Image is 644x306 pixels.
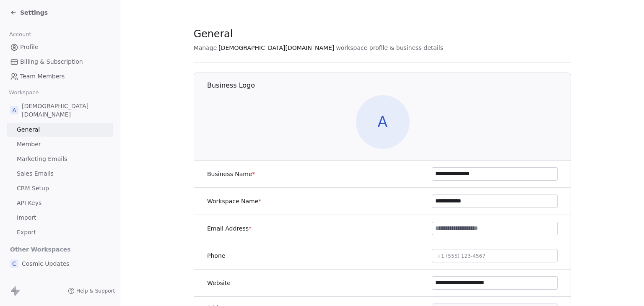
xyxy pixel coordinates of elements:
span: workspace profile & business details [336,44,443,52]
span: [DEMOGRAPHIC_DATA][DOMAIN_NAME] [22,102,110,119]
span: General [194,28,233,40]
span: API Keys [17,199,42,207]
a: Settings [10,8,48,17]
label: Website [207,279,231,287]
label: Phone [207,252,225,260]
button: +1 (555) 123-4567 [432,249,558,262]
a: Billing & Subscription [7,55,113,69]
a: Marketing Emails [7,152,113,166]
span: Sales Emails [17,169,54,178]
a: Export [7,226,113,239]
a: Help & Support [68,288,115,294]
span: Import [17,213,36,222]
a: Profile [7,40,113,54]
span: Cosmic Updates [22,259,69,268]
span: Marketing Emails [17,155,67,163]
a: CRM Setup [7,182,113,195]
label: Email Address [207,224,252,233]
span: Help & Support [76,288,115,294]
a: Member [7,137,113,151]
span: General [17,125,40,134]
span: Export [17,228,36,237]
span: A [356,95,409,149]
label: Business Name [207,170,255,178]
a: Import [7,211,113,225]
span: Member [17,140,41,149]
span: [DEMOGRAPHIC_DATA][DOMAIN_NAME] [218,44,334,52]
a: API Keys [7,196,113,210]
span: Workspace [5,86,42,99]
span: +1 (555) 123-4567 [437,253,486,259]
span: Team Members [20,72,65,81]
a: General [7,123,113,137]
span: A [10,106,18,114]
span: Other Workspaces [7,243,74,256]
span: Billing & Subscription [20,57,83,66]
span: Profile [20,43,39,52]
span: Settings [20,8,48,17]
h1: Business Logo [207,81,571,90]
a: Team Members [7,70,113,83]
label: Workspace Name [207,197,261,205]
span: Account [5,28,35,41]
span: C [10,259,18,268]
a: Sales Emails [7,167,113,181]
span: CRM Setup [17,184,49,193]
span: Manage [194,44,217,52]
